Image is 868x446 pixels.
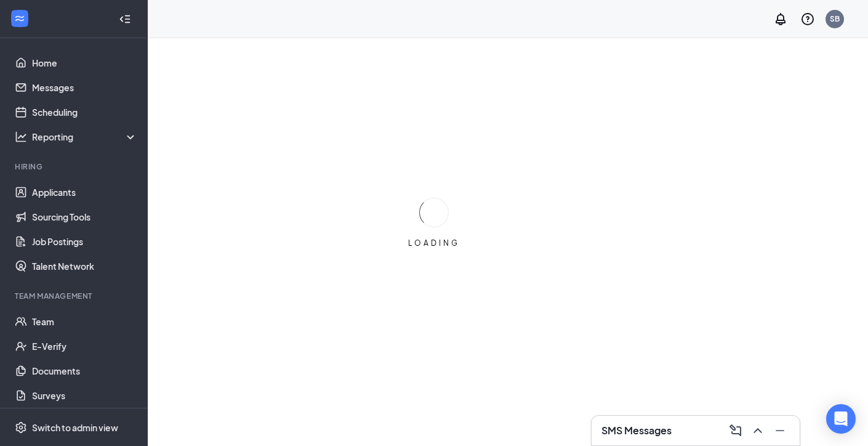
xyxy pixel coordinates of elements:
svg: Analysis [15,131,27,143]
a: Team [32,309,137,334]
div: Team Management [15,291,135,301]
a: Sourcing Tools [32,205,137,229]
button: ComposeMessage [726,421,745,440]
svg: WorkstreamLogo [14,12,26,25]
div: Switch to admin view [32,421,118,434]
div: Hiring [15,161,135,172]
svg: QuestionInfo [800,12,815,26]
svg: ChevronUp [750,423,765,438]
div: SB [830,14,840,24]
a: Scheduling [32,100,137,124]
a: Job Postings [32,229,137,254]
a: Applicants [32,180,137,205]
svg: ComposeMessage [728,423,743,438]
svg: Collapse [119,13,131,25]
svg: Minimize [773,423,787,438]
button: Minimize [770,421,790,440]
a: Surveys [32,383,137,408]
a: E-Verify [32,334,137,359]
button: ChevronUp [748,421,768,440]
svg: Notifications [773,12,788,26]
a: Talent Network [32,254,137,278]
div: LOADING [403,238,465,248]
div: Open Intercom Messenger [826,404,856,434]
a: Documents [32,359,137,383]
h3: SMS Messages [601,424,672,437]
a: Messages [32,75,137,100]
a: Home [32,51,137,75]
svg: Settings [15,421,27,434]
div: Reporting [32,131,138,143]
